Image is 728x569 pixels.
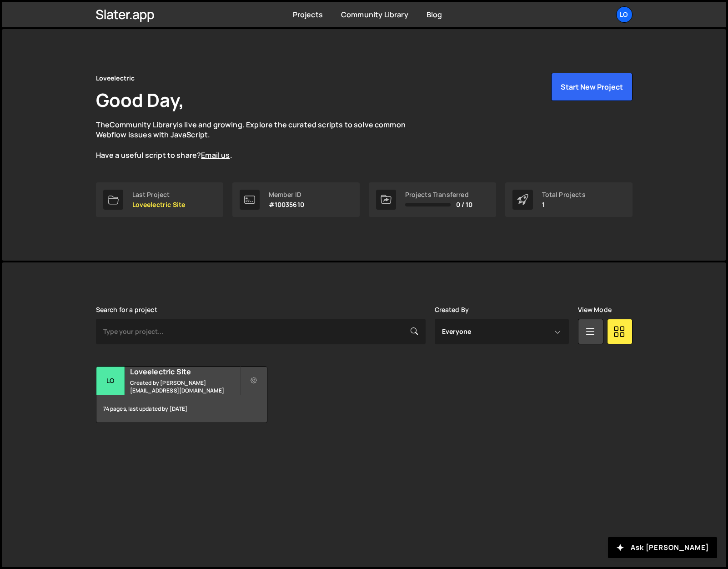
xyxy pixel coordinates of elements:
a: Lo Loveelectric Site Created by [PERSON_NAME][EMAIL_ADDRESS][DOMAIN_NAME] 74 pages, last updated ... [96,366,267,423]
h1: Good Day, [96,87,184,112]
div: Projects Transferred [405,191,473,198]
div: 74 pages, last updated by [DATE] [96,395,267,423]
div: Last Project [132,191,186,198]
p: Loveelectric Site [132,201,186,208]
a: Community Library [110,120,177,130]
h2: Loveelectric Site [130,367,240,377]
a: Blog [427,10,442,20]
a: Lo [616,6,633,23]
a: Projects [293,10,323,20]
input: Type your project... [96,319,426,344]
div: Loveelectric [96,73,135,84]
small: Created by [PERSON_NAME][EMAIL_ADDRESS][DOMAIN_NAME] [130,379,240,394]
p: #10035610 [269,201,304,208]
span: 0 / 10 [456,201,473,208]
button: Start New Project [551,73,633,101]
button: Ask [PERSON_NAME] [608,537,717,558]
div: Total Projects [542,191,586,198]
a: Community Library [341,10,408,20]
label: Created By [435,306,469,313]
a: Email us [201,150,230,160]
p: The is live and growing. Explore the curated scripts to solve common Webflow issues with JavaScri... [96,120,423,161]
label: Search for a project [96,306,157,313]
p: 1 [542,201,586,208]
div: Lo [96,367,125,395]
div: Member ID [269,191,304,198]
label: View Mode [578,306,612,313]
a: Last Project Loveelectric Site [96,182,223,217]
